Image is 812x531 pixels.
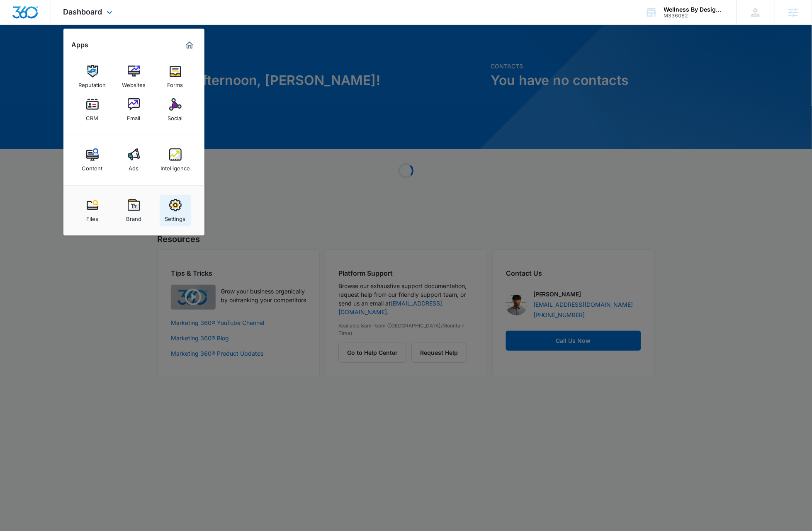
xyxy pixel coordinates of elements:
[77,61,108,92] a: Reputation
[160,161,190,172] div: Intelligence
[168,78,183,88] div: Forms
[118,195,150,226] a: Brand
[160,94,191,126] a: Social
[126,211,141,222] div: Brand
[118,61,150,92] a: Websites
[183,39,196,52] a: Marketing 360® Dashboard
[168,111,183,121] div: Social
[664,13,724,19] div: account id
[82,161,103,172] div: Content
[86,111,99,121] div: CRM
[77,94,108,126] a: CRM
[63,7,102,16] span: Dashboard
[77,195,108,226] a: Files
[72,41,89,49] h2: Apps
[122,78,146,88] div: Websites
[129,161,139,172] div: Ads
[165,211,186,222] div: Settings
[664,6,724,13] div: account name
[127,111,141,121] div: Email
[160,195,191,226] a: Settings
[77,144,108,176] a: Content
[86,211,98,222] div: Files
[160,61,191,92] a: Forms
[118,94,150,126] a: Email
[79,78,106,88] div: Reputation
[118,144,150,176] a: Ads
[160,144,191,176] a: Intelligence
